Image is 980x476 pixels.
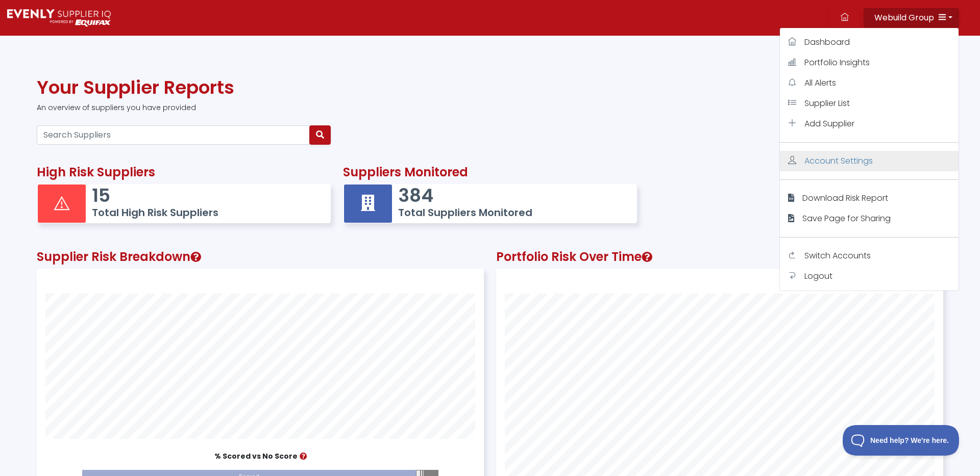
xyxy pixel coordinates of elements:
span: Webuild Group [874,12,934,23]
a: Portfolio Insights [780,52,959,73]
h5: Total High Risk Suppliers [92,206,321,219]
img: Supply Predict [7,9,111,27]
a: Account Settings [780,151,959,171]
h2: High Risk Suppliers [37,165,331,180]
h5: Total Suppliers Monitored [398,206,627,219]
span: Dashboard [804,36,850,48]
a: Dashboard [780,32,959,52]
span: Save Page for Sharing [802,213,891,224]
span: Switch Accounts [804,250,871,261]
span: Supplier List [804,97,850,109]
span: Portfolio Insights [804,57,870,68]
p: % Scored vs No Score [39,451,481,462]
p: 384 [398,184,627,206]
a: All Alerts [780,73,959,93]
input: Search Suppliers [37,125,310,145]
a: Logout [780,266,959,286]
button: Webuild Group [864,8,959,28]
h2: Portfolio Risk Over Time [496,250,943,265]
h2: Suppliers Monitored [343,165,637,180]
h2: Supplier Risk Breakdown [37,250,484,265]
p: 15 [92,184,321,206]
span: Add Supplier [804,118,854,129]
span: Download Risk Report [802,192,888,204]
iframe: Toggle Customer Support [843,425,960,456]
span: Logout [804,270,832,282]
a: Add Supplier [780,114,959,134]
p: An overview of suppliers you have provided [37,102,943,113]
span: Account Settings [804,155,873,167]
span: All Alerts [804,77,836,89]
a: Supplier List [780,93,959,114]
span: Your Supplier Reports [37,74,234,100]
